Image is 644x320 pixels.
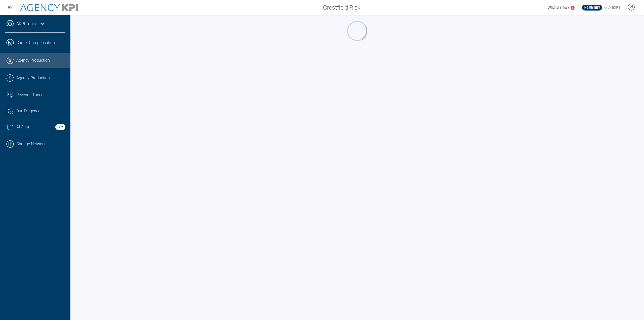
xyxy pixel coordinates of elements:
strong: Beta [55,124,65,130]
a: 5 [571,6,575,10]
span: Agency Production [16,75,50,81]
span: AI Chat [16,124,29,130]
div: oval-loading [346,20,368,42]
span: Agency Production [16,57,50,63]
span: What's new? [547,5,569,10]
span: Crestfield Risk [323,3,360,12]
text: 5 [572,6,573,9]
a: AKPI Tools [16,21,36,27]
span: Revenue Tuner [16,92,43,98]
img: AgencyKPI [20,4,78,11]
span: Due Diligence [16,108,40,114]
